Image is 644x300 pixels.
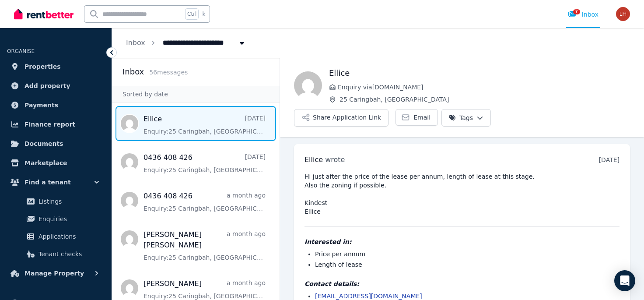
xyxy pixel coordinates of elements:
[112,86,280,102] div: Sorted by date
[24,61,61,72] span: Properties
[10,210,101,228] a: Enquiries
[304,172,619,216] pre: Hi just after the price of the lease per annum, length of lease at this stage. Also the zoning if...
[143,152,266,174] a: 0436 408 426[DATE]Enquiry:25 Caringbah, [GEOGRAPHIC_DATA].
[185,8,199,20] span: Ctrl
[315,250,619,258] li: Price per annum
[24,100,58,110] span: Payments
[325,155,345,164] span: wrote
[10,228,101,245] a: Applications
[616,7,630,21] img: LINDA HAMAMDJIAN
[573,9,580,14] span: 7
[126,39,145,47] a: Inbox
[202,11,205,18] span: k
[599,156,619,163] time: [DATE]
[10,193,101,210] a: Listings
[338,83,630,92] span: Enquiry via [DOMAIN_NAME]
[7,48,35,54] span: ORGANISE
[441,109,491,127] button: Tags
[38,196,98,207] span: Listings
[24,268,84,279] span: Manage Property
[304,237,619,246] h4: Interested in:
[143,114,266,136] a: Ellice[DATE]Enquiry:25 Caringbah, [GEOGRAPHIC_DATA].
[339,95,630,104] span: 25 Caringbah, [GEOGRAPHIC_DATA]
[14,7,73,21] img: RentBetter
[7,173,105,191] button: Find a tenant
[413,113,430,122] span: Email
[7,96,105,114] a: Payments
[7,116,105,133] a: Finance report
[568,10,598,19] div: Inbox
[112,28,260,58] nav: Breadcrumb
[7,58,105,75] a: Properties
[38,214,98,224] span: Enquiries
[24,138,63,149] span: Documents
[24,177,71,187] span: Find a tenant
[24,158,67,168] span: Marketplace
[7,265,105,282] button: Manage Property
[38,231,98,242] span: Applications
[614,270,635,291] div: Open Intercom Messenger
[24,119,75,130] span: Finance report
[315,293,422,300] a: [EMAIL_ADDRESS][DOMAIN_NAME]
[449,113,473,122] span: Tags
[304,155,323,164] span: Ellice
[304,279,619,288] h4: Contact details:
[122,66,144,78] h2: Inbox
[7,154,105,172] a: Marketplace
[7,135,105,152] a: Documents
[143,229,266,262] a: [PERSON_NAME] [PERSON_NAME]a month agoEnquiry:25 Caringbah, [GEOGRAPHIC_DATA].
[294,71,322,99] img: Ellice
[294,109,388,127] button: Share Application Link
[329,67,630,79] h1: Ellice
[7,77,105,95] a: Add property
[149,69,188,76] span: 56 message s
[38,249,98,259] span: Tenant checks
[315,260,619,269] li: Length of lease
[395,109,438,126] a: Email
[24,81,70,91] span: Add property
[143,191,266,213] a: 0436 408 426a month agoEnquiry:25 Caringbah, [GEOGRAPHIC_DATA].
[10,245,101,263] a: Tenant checks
